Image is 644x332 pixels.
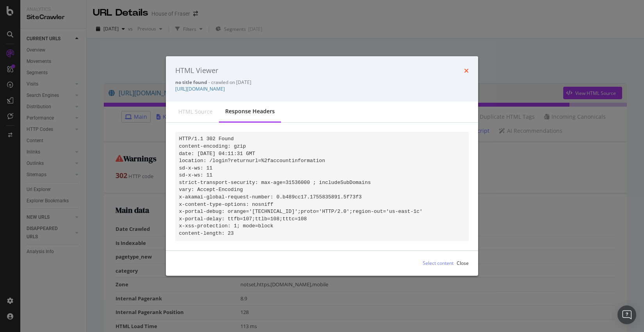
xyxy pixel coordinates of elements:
strong: no title found [175,79,207,86]
a: [URL][DOMAIN_NAME] [175,86,225,92]
div: Select content [423,260,454,266]
code: HTTP/1.1 302 Found content-encoding: gzip date: [DATE] 04:11:31 GMT location: /login?returnurl=%2... [179,136,423,236]
div: Response Headers [225,107,275,115]
div: - crawled on [DATE] [175,79,469,86]
div: times [464,66,469,76]
div: Open Intercom Messenger [617,305,636,324]
div: Close [457,260,469,266]
button: Close [457,257,469,270]
button: Select content [416,257,454,270]
div: modal [166,56,478,276]
div: HTML Viewer [175,66,218,76]
div: HTML source [178,108,213,116]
